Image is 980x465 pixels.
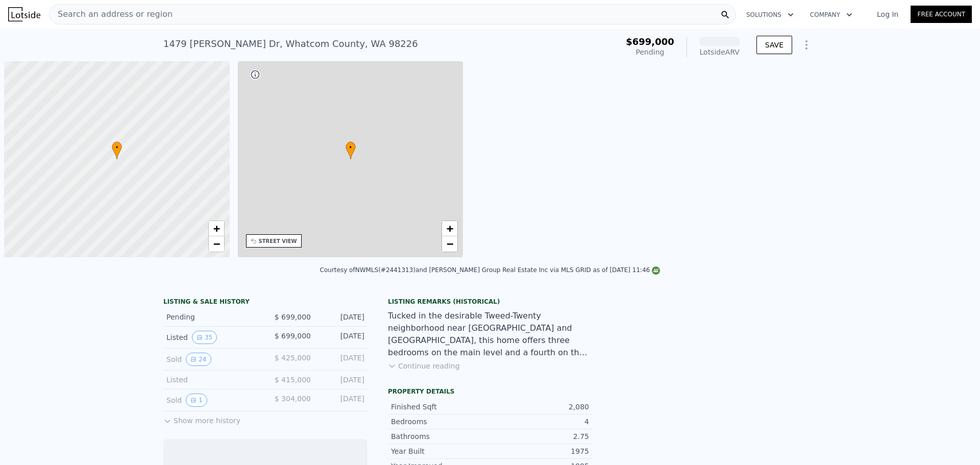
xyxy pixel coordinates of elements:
button: View historical data [186,353,211,366]
button: View historical data [186,394,207,407]
span: • [112,143,122,152]
div: Year Built [391,446,490,456]
div: Listed [166,331,257,344]
a: Zoom in [442,221,457,236]
img: Lotside [8,7,40,21]
div: Listed [166,375,257,385]
div: • [112,141,122,159]
div: [DATE] [319,353,364,366]
div: LISTING & SALE HISTORY [163,298,367,308]
a: Free Account [911,6,972,23]
div: [DATE] [319,375,364,385]
button: Company [802,6,861,24]
a: Zoom out [442,236,457,252]
div: Pending [166,312,257,322]
button: Show Options [796,35,817,55]
div: Bathrooms [391,431,490,442]
div: [DATE] [319,394,364,407]
div: Property details [388,387,592,396]
button: Show more history [163,411,240,426]
button: SAVE [756,36,792,54]
a: Zoom in [209,221,224,236]
div: [DATE] [319,331,364,344]
button: View historical data [192,331,217,344]
div: Tucked in the desirable Tweed-Twenty neighborhood near [GEOGRAPHIC_DATA] and [GEOGRAPHIC_DATA], t... [388,310,592,359]
div: Sold [166,353,257,366]
div: 1975 [490,446,589,456]
div: 1479 [PERSON_NAME] Dr , Whatcom County , WA 98226 [163,37,418,51]
span: $ 304,000 [275,395,311,403]
span: Search an address or region [50,8,173,20]
button: Continue reading [388,361,460,371]
div: Courtesy of NWMLS (#2441313) and [PERSON_NAME] Group Real Estate Inc via MLS GRID as of [DATE] 11:46 [320,266,660,274]
span: − [447,237,453,250]
span: • [346,143,356,152]
a: Zoom out [209,236,224,252]
div: STREET VIEW [259,237,297,245]
div: Sold [166,394,257,407]
img: NWMLS Logo [652,266,660,275]
div: Finished Sqft [391,402,490,412]
a: Log In [865,9,911,19]
div: Lotside ARV [699,47,740,57]
span: − [213,237,219,250]
span: $699,000 [626,36,674,47]
div: [DATE] [319,312,364,322]
span: $ 699,000 [275,332,311,340]
div: 4 [490,417,589,427]
div: 2,080 [490,402,589,412]
div: Pending [626,47,674,57]
span: $ 415,000 [275,376,311,384]
div: 2.75 [490,431,589,442]
div: Listing Remarks (Historical) [388,298,592,306]
span: + [213,222,219,235]
span: $ 699,000 [275,313,311,321]
span: $ 425,000 [275,354,311,362]
span: + [447,222,453,235]
div: Bedrooms [391,417,490,427]
button: Solutions [738,6,802,24]
div: • [346,141,356,159]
